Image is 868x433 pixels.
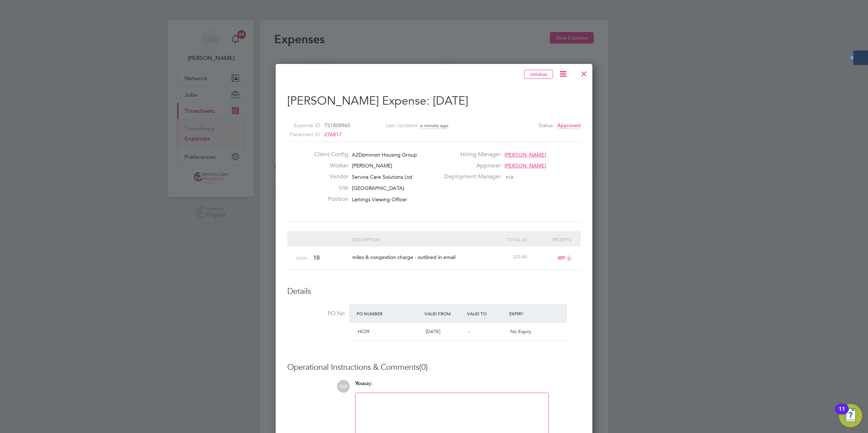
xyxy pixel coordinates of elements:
span: 223.60 [513,254,527,260]
span: Lettings Viewing Officer [352,196,407,203]
span: [DATE] [426,328,440,335]
label: PO No [287,310,345,317]
span: A2Dominion Housing Group [352,151,417,158]
span: HC09 [358,328,369,335]
span: [PERSON_NAME] [352,162,392,169]
span: n/a [506,174,513,180]
span: Service Care Solutions Ltd [352,174,412,180]
div: Receipts [529,231,573,248]
div: Valid To [465,307,508,320]
span: TS1808965 [324,122,350,129]
label: Site [308,184,348,192]
label: Placement ID [278,130,320,139]
div: 11 [839,409,845,418]
label: Position [308,195,348,203]
span: Approved [557,122,581,129]
div: PO Number [355,307,423,320]
span: Mon [296,255,307,261]
span: No Expiry [510,328,531,335]
button: Open Resource Center, 11 new notifications [839,404,862,427]
span: (0) [419,362,428,372]
span: - [468,328,470,335]
span: [PERSON_NAME] [504,151,546,158]
div: Description [350,231,484,248]
span: You [355,380,364,387]
label: Status [539,121,553,130]
div: Expiry [507,307,550,320]
label: Deployment Manager [440,173,501,181]
label: Hiring Manager [440,151,501,158]
span: miles & congestion charge - outlined in email [352,254,455,260]
span: 18 [313,254,320,262]
label: Client Config [308,151,348,158]
span: GW [337,380,350,393]
div: Valid From [423,307,465,320]
span: a minute ago [420,122,449,129]
button: Unfollow [524,70,553,79]
span: [PERSON_NAME] [504,162,546,169]
h3: Operational Instructions & Comments [287,362,581,373]
span: [GEOGRAPHIC_DATA] [352,185,404,191]
label: Worker [308,162,348,170]
div: Total (£) [484,231,529,248]
div: say: [355,380,549,393]
h2: [PERSON_NAME] Expense: [287,93,581,109]
label: Expense ID [278,121,320,130]
span: [DATE] [433,94,468,108]
i: 0 [567,256,572,261]
label: Vendor [308,173,348,181]
h3: Details [287,286,581,297]
label: Last Updated [376,121,417,130]
label: Approver [440,162,501,170]
span: 276817 [324,131,342,138]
